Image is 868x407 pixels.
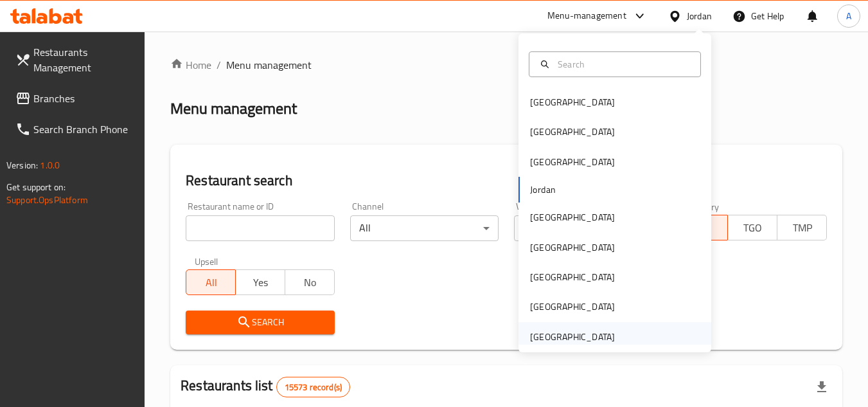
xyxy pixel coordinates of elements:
[277,381,350,393] span: 15573 record(s)
[6,157,38,174] span: Version:
[186,215,334,241] input: Search for restaurant name or ID..
[530,125,615,139] div: [GEOGRAPHIC_DATA]
[530,155,615,169] div: [GEOGRAPHIC_DATA]
[727,215,777,240] button: TGO
[195,257,218,266] label: Upsell
[530,210,615,224] div: [GEOGRAPHIC_DATA]
[196,314,324,330] span: Search
[553,57,693,71] input: Search
[191,273,231,292] span: All
[226,57,312,73] span: Menu management
[186,269,236,295] button: All
[806,372,837,402] div: Export file
[181,376,350,397] h2: Restaurants list
[33,91,135,106] span: Branches
[530,330,615,344] div: [GEOGRAPHIC_DATA]
[33,122,135,137] span: Search Branch Phone
[6,179,66,195] span: Get support on:
[687,202,720,211] label: Delivery
[235,269,285,295] button: Yes
[170,57,211,73] a: Home
[241,273,280,292] span: Yes
[170,98,297,119] h2: Menu management
[783,219,822,237] span: TMP
[217,57,221,73] li: /
[846,9,851,23] span: A
[276,377,350,397] div: Total records count
[5,83,145,114] a: Branches
[530,270,615,284] div: [GEOGRAPHIC_DATA]
[777,215,827,240] button: TMP
[170,57,842,73] nav: breadcrumb
[514,215,662,241] div: All
[40,157,60,174] span: 1.0.0
[733,219,772,237] span: TGO
[5,114,145,145] a: Search Branch Phone
[290,273,330,292] span: No
[530,240,615,255] div: [GEOGRAPHIC_DATA]
[33,44,135,75] span: Restaurants Management
[6,192,88,208] a: Support.OpsPlatform
[186,311,334,334] button: Search
[530,300,615,314] div: [GEOGRAPHIC_DATA]
[530,95,615,109] div: [GEOGRAPHIC_DATA]
[350,215,499,241] div: All
[285,269,335,295] button: No
[186,171,827,190] h2: Restaurant search
[687,9,712,23] div: Jordan
[547,8,626,24] div: Menu-management
[5,37,145,83] a: Restaurants Management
